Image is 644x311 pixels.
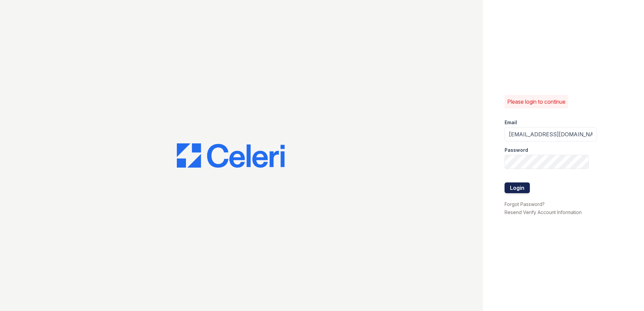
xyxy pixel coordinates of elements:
[505,147,528,153] label: Password
[505,201,545,207] a: Forgot Password?
[505,209,582,215] a: Resend Verify Account Information
[505,182,530,193] button: Login
[505,119,517,126] label: Email
[177,143,285,168] img: CE_Logo_Blue-a8612792a0a2168367f1c8372b55b34899dd931a85d93a1a3d3e32e68fde9ad4.png
[507,98,566,106] p: Please login to continue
